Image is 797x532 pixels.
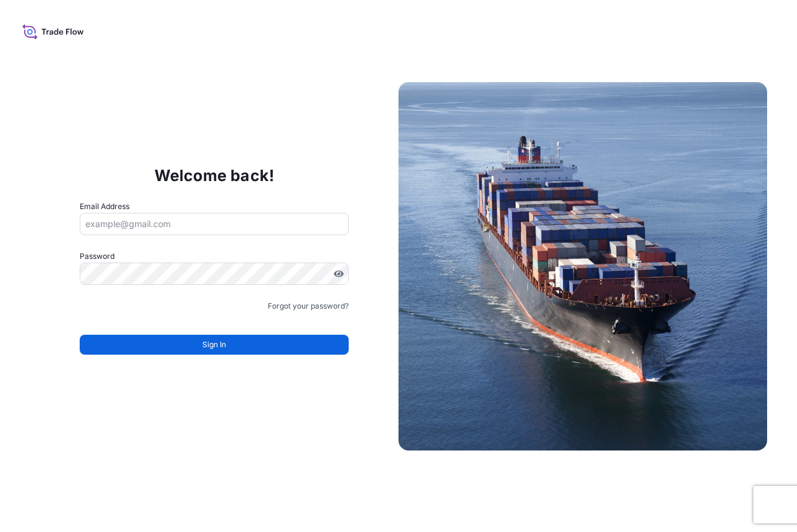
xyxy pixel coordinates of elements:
[80,335,349,355] button: Sign In
[398,82,767,450] img: Ship illustration
[268,300,349,312] a: Forgot your password?
[154,166,275,185] p: Welcome back!
[80,200,130,213] label: Email Address
[334,269,344,279] button: Show password
[80,213,349,235] input: example@gmail.com
[202,338,226,351] span: Sign In
[80,250,349,263] label: Password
